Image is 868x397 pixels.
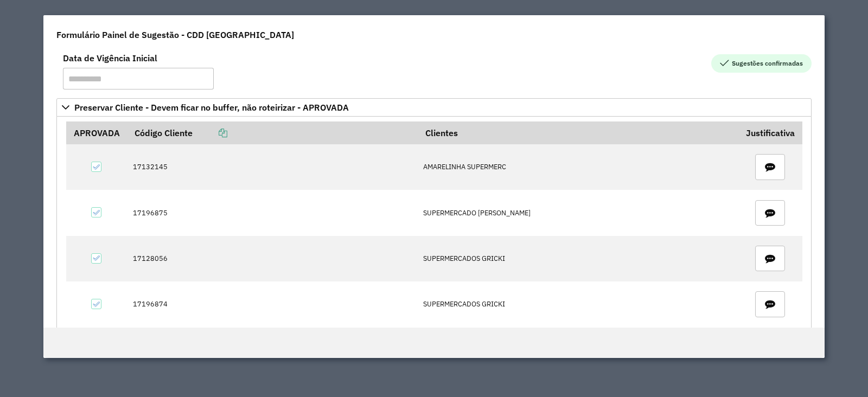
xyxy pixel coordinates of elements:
a: Preservar Cliente - Devem ficar no buffer, não roteirizar - APROVADA [56,98,812,117]
th: Código Cliente [127,121,418,144]
td: SUPERMERCADO [PERSON_NAME] [418,190,738,235]
td: SUPERMERCADOS GRICKI [418,236,738,281]
span: Sugestões confirmadas [711,54,812,73]
th: Clientes [418,121,738,144]
td: SUPERMERCADOS GRICKI [418,281,738,327]
td: 17132145 [127,144,418,190]
label: Data de Vigência Inicial [63,52,157,65]
td: 17128056 [127,236,418,281]
td: 17196874 [127,281,418,327]
th: APROVADA [66,121,127,144]
th: Justificativa [738,121,802,144]
a: Copiar [193,127,227,138]
td: 17196875 [127,190,418,235]
h4: Formulário Painel de Sugestão - CDD [GEOGRAPHIC_DATA] [56,28,294,41]
td: AMARELINHA SUPERMERC [418,144,738,190]
span: Preservar Cliente - Devem ficar no buffer, não roteirizar - APROVADA [74,103,349,112]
